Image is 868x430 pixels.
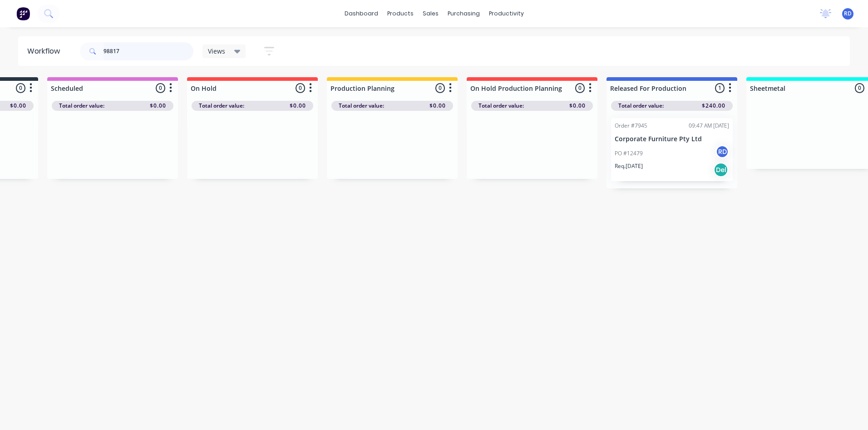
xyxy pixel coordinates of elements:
[443,7,484,20] div: purchasing
[702,102,725,110] span: $240.00
[615,162,643,170] p: Req. [DATE]
[104,42,193,60] input: Search for orders...
[569,102,586,110] span: $0.00
[484,7,528,20] div: productivity
[714,163,728,177] div: Del
[10,102,26,110] span: $0.00
[16,7,30,20] img: Factory
[715,145,729,158] div: RD
[429,102,446,110] span: $0.00
[615,122,647,130] div: Order #7945
[615,149,643,158] p: PO #12479
[199,102,244,110] span: Total order value:
[290,102,306,110] span: $0.00
[383,7,418,20] div: products
[418,7,443,20] div: sales
[150,102,166,110] span: $0.00
[208,46,225,56] span: Views
[618,102,664,110] span: Total order value:
[615,135,729,143] p: Corporate Furniture Pty Ltd
[27,46,64,57] div: Workflow
[611,118,733,181] div: Order #794509:47 AM [DATE]Corporate Furniture Pty LtdPO #12479RDReq.[DATE]Del
[59,102,104,110] span: Total order value:
[844,10,852,18] span: RD
[339,102,384,110] span: Total order value:
[340,7,383,20] a: dashboard
[478,102,524,110] span: Total order value:
[689,122,729,130] div: 09:47 AM [DATE]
